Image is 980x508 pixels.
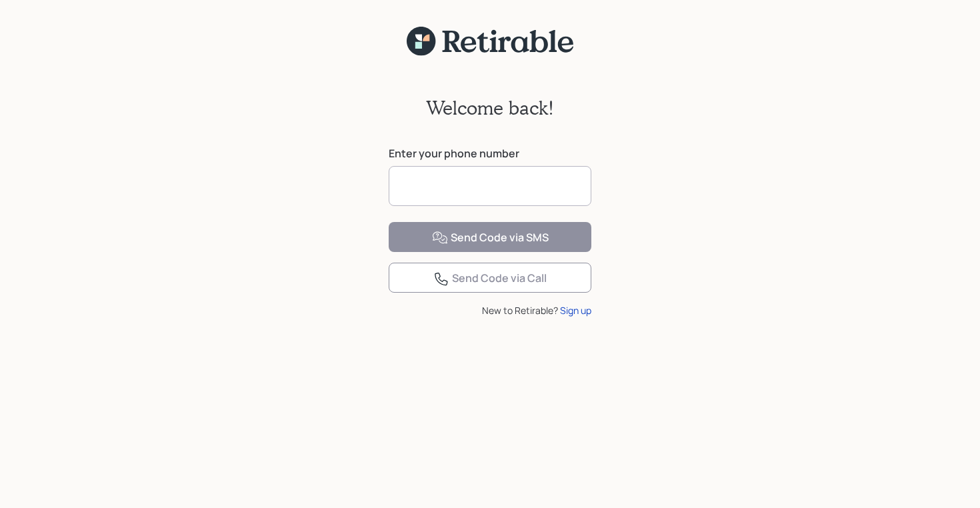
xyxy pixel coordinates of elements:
[426,97,554,119] h2: Welcome back!
[389,146,591,161] label: Enter your phone number
[389,222,591,252] button: Send Code via SMS
[432,230,549,246] div: Send Code via SMS
[389,303,591,317] div: New to Retirable?
[560,303,591,317] div: Sign up
[389,263,591,293] button: Send Code via Call
[433,271,547,287] div: Send Code via Call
